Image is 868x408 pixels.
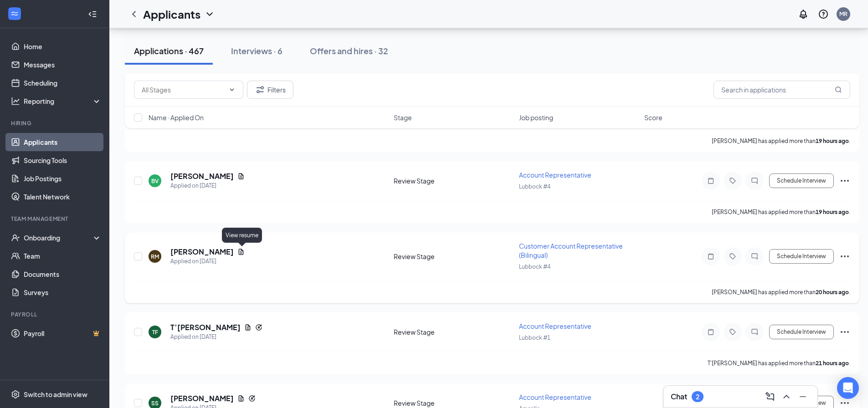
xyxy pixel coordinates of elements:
[24,133,102,151] a: Applicants
[149,113,204,122] span: Name · Applied On
[255,324,262,331] svg: Reapply
[237,395,245,402] svg: Document
[170,247,234,257] h5: [PERSON_NAME]
[170,171,234,181] h5: [PERSON_NAME]
[24,151,102,169] a: Sourcing Tools
[228,86,236,93] svg: ChevronDown
[394,252,514,261] div: Review Stage
[765,391,776,402] svg: ComposeMessage
[797,391,808,402] svg: Minimize
[519,242,623,259] span: Customer Account Representative (Bilingual)
[727,328,738,336] svg: Tag
[310,45,388,56] div: Offers and hires · 32
[394,176,514,185] div: Review Stage
[394,327,514,337] div: Review Stage
[10,9,19,18] svg: WorkstreamLogo
[727,177,738,184] svg: Tag
[24,169,102,188] a: Job Postings
[24,56,102,74] a: Messages
[394,398,514,408] div: Review Stage
[24,74,102,92] a: Scheduling
[24,247,102,265] a: Team
[142,85,225,95] input: All Stages
[671,392,687,402] h3: Chat
[151,399,159,407] div: SS
[749,253,760,260] svg: ChatInactive
[835,86,842,93] svg: MagnifyingGlass
[11,119,100,127] div: Hiring
[11,233,20,242] svg: UserCheck
[24,390,87,399] div: Switch to admin view
[11,97,20,106] svg: Analysis
[727,253,738,260] svg: Tag
[798,9,809,20] svg: Notifications
[519,183,550,190] span: Lubbock #4
[796,389,810,404] button: Minimize
[394,113,412,122] span: Stage
[837,377,859,399] div: Open Intercom Messenger
[519,263,550,270] span: Lubbock #4
[11,215,100,223] div: Team Management
[237,173,245,180] svg: Document
[816,289,849,296] b: 20 hours ago
[24,233,94,242] div: Onboarding
[712,137,850,145] p: [PERSON_NAME] has applied more than .
[769,249,834,264] button: Schedule Interview
[204,9,215,20] svg: ChevronDown
[839,10,847,18] div: MR
[24,37,102,56] a: Home
[24,265,102,283] a: Documents
[170,181,245,190] div: Applied on [DATE]
[237,248,245,255] svg: Document
[519,334,550,341] span: Lubbock #1
[519,322,591,330] span: Account Representative
[763,389,777,404] button: ComposeMessage
[88,10,97,19] svg: Collapse
[247,81,293,99] button: Filter Filters
[749,177,760,184] svg: ChatInactive
[24,283,102,301] a: Surveys
[24,324,102,342] a: PayrollCrown
[519,171,591,179] span: Account Representative
[143,6,200,22] h1: Applicants
[519,393,591,401] span: Account Representative
[705,177,716,184] svg: Note
[769,325,834,339] button: Schedule Interview
[714,81,850,99] input: Search in applications
[134,45,204,56] div: Applications · 467
[781,391,792,402] svg: ChevronUp
[170,322,241,332] h5: T’[PERSON_NAME]
[769,173,834,188] button: Schedule Interview
[696,393,699,401] div: 2
[170,257,245,266] div: Applied on [DATE]
[222,228,262,243] div: View resume
[708,359,850,367] p: T’[PERSON_NAME] has applied more than .
[255,84,266,95] svg: Filter
[712,208,850,216] p: [PERSON_NAME] has applied more than .
[11,311,100,318] div: Payroll
[816,360,849,367] b: 21 hours ago
[705,328,716,336] svg: Note
[816,138,849,144] b: 19 hours ago
[644,113,663,122] span: Score
[11,390,20,399] svg: Settings
[816,209,849,215] b: 19 hours ago
[712,288,850,296] p: [PERSON_NAME] has applied more than .
[24,97,102,106] div: Reporting
[170,332,262,342] div: Applied on [DATE]
[151,177,159,185] div: BV
[839,175,850,186] svg: Ellipses
[244,324,252,331] svg: Document
[705,253,716,260] svg: Note
[779,389,794,404] button: ChevronUp
[839,251,850,262] svg: Ellipses
[231,45,282,56] div: Interviews · 6
[24,188,102,206] a: Talent Network
[749,328,760,336] svg: ChatInactive
[839,326,850,337] svg: Ellipses
[151,253,159,260] div: RM
[170,393,234,403] h5: [PERSON_NAME]
[128,9,139,20] svg: ChevronLeft
[519,113,553,122] span: Job posting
